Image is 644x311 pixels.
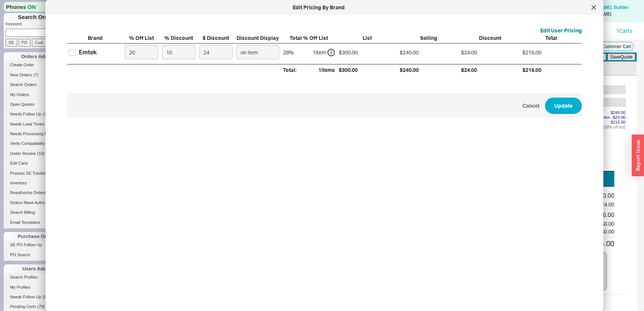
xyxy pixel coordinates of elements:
div: $300.00 [337,64,398,76]
div: Users Admin [4,264,71,273]
div: Edit Pricing By Brand [49,4,588,11]
div: % Discount [160,34,197,44]
span: Needs Follow Up [10,295,41,299]
a: Create Order [4,61,71,69]
a: Inventory [4,179,71,187]
button: SaveQuote [608,54,635,60]
div: Purchase Orders [4,232,71,241]
a: Reauthorize Orders [4,189,71,197]
input: Emtek [69,49,76,56]
a: Verify Compatibility(22) [4,140,71,147]
span: ( 10 ) [37,151,45,156]
div: $240.00 [398,64,459,76]
span: New Orders [10,73,32,77]
input: Cust. PO/Proj [32,39,63,47]
a: My Profiles [4,283,71,291]
a: Open Quotes [4,101,71,108]
a: Pending Certs(79) [4,303,71,311]
input: SE [6,39,17,47]
a: Email Templates [4,219,71,226]
div: Orders Admin [4,52,71,61]
span: Needs Processing Note [10,131,53,136]
div: % Off List [123,34,160,44]
span: Process SE Tracking [10,171,48,175]
span: ( 5 ) [43,295,48,299]
a: PO Search [4,251,71,259]
span: - $24.00 [612,115,625,120]
div: Discount [459,34,521,44]
span: $240.00 [611,110,625,115]
a: Process SE Tracking(11) [4,169,71,177]
div: List [337,34,398,44]
a: Search Profiles [4,273,71,281]
a: Edit Carts [4,159,71,167]
span: $216.00 [611,120,625,124]
a: New Orders(7) [4,71,71,79]
div: $300.00 [337,44,398,61]
a: Under Review(10) [4,150,71,158]
span: Update [554,101,573,110]
div: $216.00 [521,64,582,76]
p: Keyword: [6,21,71,29]
a: Needs Follow Up(3) [4,110,71,118]
a: Orders Need Auths [4,199,71,207]
div: Brand [67,34,123,44]
div: Selling [398,34,459,44]
a: 1Carts [616,28,632,34]
div: $216.00 [521,44,582,61]
span: Cancel [522,102,539,110]
input: PO [19,39,30,47]
a: Needs Follow Up(5) [4,293,71,301]
span: ( 79 ) [38,304,45,309]
div: 1 item [313,49,335,56]
a: Needs Processing Note(2) [4,130,71,138]
a: SE PO Follow Up [4,241,71,249]
div: $240.00 [398,44,459,61]
div: $24.00 [459,64,521,76]
span: ( 3 ) [43,112,48,116]
a: Needs Lead Times [4,120,71,128]
button: Update [545,98,582,114]
a: My Orders [4,91,71,99]
div: $24.00 [459,44,521,61]
a: Search Orders [4,81,71,89]
a: Search Billing [4,209,71,216]
span: Pending Certs [10,304,36,309]
div: Total % Off List [281,34,337,44]
div: 28 % [283,49,294,56]
div: Discount Display [235,34,281,44]
span: Needs Follow Up [10,112,41,116]
span: $0.00 [601,229,614,235]
span: ( 7 ) [33,73,38,77]
div: 1 items [318,66,335,74]
h1: Search Orders [4,13,71,21]
button: Edit User Pricing [540,27,582,34]
span: Verify Compatibility [10,141,45,146]
div: Emtek [79,48,97,56]
div: Total: [283,66,296,74]
div: Total [521,34,582,44]
div: $ Discount [197,34,235,44]
div: Phones [4,2,71,12]
span: Under Review [10,151,36,156]
span: ON [28,3,36,11]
